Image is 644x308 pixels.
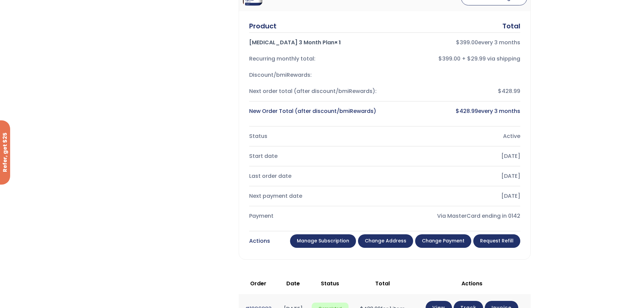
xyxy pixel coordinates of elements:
bdi: 428.99 [456,107,478,115]
span: Total [375,280,390,287]
div: Next order total (after discount/bmiRewards): [249,87,379,96]
span: Order [250,280,266,287]
a: Change address [358,234,413,248]
div: Payment [249,211,379,221]
div: every 3 months [390,38,520,47]
div: Last order date [249,171,379,181]
div: [DATE] [390,171,520,181]
div: $428.99 [390,87,520,96]
a: Manage Subscription [290,234,356,248]
bdi: 399.00 [456,39,478,46]
div: Next payment date [249,191,379,201]
div: [MEDICAL_DATA] 3 Month Plan [249,38,379,47]
span: $ [456,107,459,115]
div: every 3 months [390,106,520,116]
div: Start date [249,151,379,161]
div: [DATE] [390,151,520,161]
div: Status [249,132,379,141]
span: $ [456,39,460,46]
div: Via MasterCard ending in 0142 [390,211,520,221]
div: Total [502,21,520,31]
div: $399.00 + $29.99 via shipping [390,54,520,64]
div: [DATE] [390,191,520,201]
a: Request Refill [473,234,520,248]
a: Change payment [415,234,471,248]
div: Actions [249,236,270,246]
div: Recurring monthly total: [249,54,379,64]
div: Discount/bmiRewards: [249,70,379,80]
div: Active [390,132,520,141]
strong: × 1 [334,39,341,46]
div: Product [249,21,277,31]
span: Date [286,280,300,287]
span: Status [321,280,339,287]
span: Actions [461,280,482,287]
div: New Order Total (after discount/bmiRewards) [249,106,379,116]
